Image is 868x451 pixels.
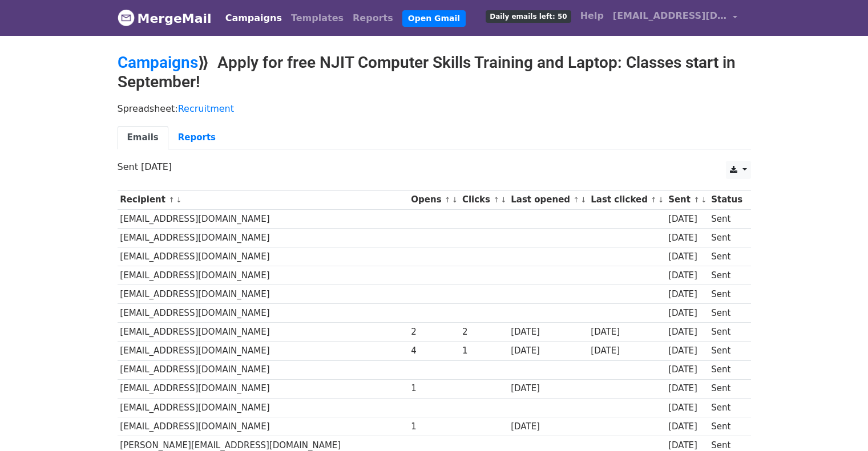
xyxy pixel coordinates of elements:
[486,10,571,23] span: Daily emails left: 50
[178,103,234,114] a: Recruitment
[462,326,506,339] div: 2
[118,6,212,30] a: MergeMail
[668,307,706,320] div: [DATE]
[668,420,706,433] div: [DATE]
[708,360,745,379] td: Sent
[118,323,409,342] td: [EMAIL_ADDRESS][DOMAIN_NAME]
[508,190,588,209] th: Last opened
[118,228,409,247] td: [EMAIL_ADDRESS][DOMAIN_NAME]
[481,5,575,27] a: Daily emails left: 50
[658,196,664,204] a: ↓
[493,196,499,204] a: ↑
[573,196,579,204] a: ↑
[118,379,409,398] td: [EMAIL_ADDRESS][DOMAIN_NAME]
[708,342,745,360] td: Sent
[668,269,706,282] div: [DATE]
[668,363,706,376] div: [DATE]
[118,126,168,149] a: Emails
[411,344,457,357] div: 4
[591,326,663,339] div: [DATE]
[708,304,745,323] td: Sent
[118,190,409,209] th: Recipient
[588,190,666,209] th: Last clicked
[402,10,466,27] a: Open Gmail
[118,285,409,304] td: [EMAIL_ADDRESS][DOMAIN_NAME]
[708,379,745,398] td: Sent
[176,196,182,204] a: ↓
[668,288,706,301] div: [DATE]
[118,304,409,323] td: [EMAIL_ADDRESS][DOMAIN_NAME]
[668,382,706,395] div: [DATE]
[168,196,175,204] a: ↑
[608,5,742,31] a: [EMAIL_ADDRESS][DOMAIN_NAME]
[511,420,585,433] div: [DATE]
[462,344,506,357] div: 1
[348,7,398,30] a: Reports
[500,196,507,204] a: ↓
[459,190,508,209] th: Clicks
[511,382,585,395] div: [DATE]
[118,342,409,360] td: [EMAIL_ADDRESS][DOMAIN_NAME]
[708,228,745,247] td: Sent
[668,250,706,263] div: [DATE]
[118,398,409,417] td: [EMAIL_ADDRESS][DOMAIN_NAME]
[221,7,286,30] a: Campaigns
[409,190,460,209] th: Opens
[168,126,225,149] a: Reports
[668,213,706,226] div: [DATE]
[668,231,706,245] div: [DATE]
[118,161,751,173] p: Sent [DATE]
[668,344,706,357] div: [DATE]
[118,53,198,72] a: Campaigns
[708,190,745,209] th: Status
[693,196,700,204] a: ↑
[591,344,663,357] div: [DATE]
[708,323,745,342] td: Sent
[668,326,706,339] div: [DATE]
[708,285,745,304] td: Sent
[411,326,457,339] div: 2
[118,209,409,228] td: [EMAIL_ADDRESS][DOMAIN_NAME]
[118,417,409,436] td: [EMAIL_ADDRESS][DOMAIN_NAME]
[118,103,751,115] p: Spreadsheet:
[118,9,135,26] img: MergeMail logo
[411,382,457,395] div: 1
[452,196,458,204] a: ↓
[118,53,751,91] h2: ⟫ Apply for free NJIT Computer Skills Training and Laptop: Classes start in September!
[708,247,745,266] td: Sent
[445,196,451,204] a: ↑
[668,401,706,415] div: [DATE]
[118,247,409,266] td: [EMAIL_ADDRESS][DOMAIN_NAME]
[651,196,657,204] a: ↑
[411,420,457,433] div: 1
[708,266,745,285] td: Sent
[613,9,727,23] span: [EMAIL_ADDRESS][DOMAIN_NAME]
[701,196,707,204] a: ↓
[708,209,745,228] td: Sent
[118,360,409,379] td: [EMAIL_ADDRESS][DOMAIN_NAME]
[118,266,409,285] td: [EMAIL_ADDRESS][DOMAIN_NAME]
[511,344,585,357] div: [DATE]
[580,196,587,204] a: ↓
[708,398,745,417] td: Sent
[511,326,585,339] div: [DATE]
[708,417,745,436] td: Sent
[576,5,608,27] a: Help
[286,7,348,30] a: Templates
[665,190,708,209] th: Sent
